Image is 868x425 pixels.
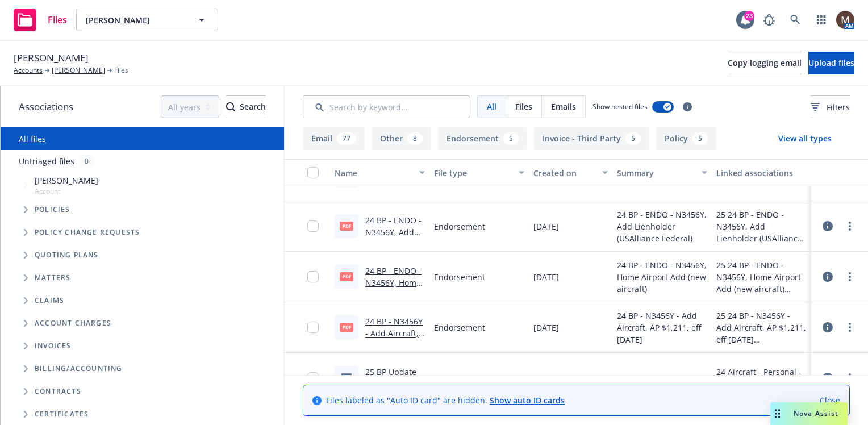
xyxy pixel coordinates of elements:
input: Toggle Row Selected [307,372,319,384]
a: Close [820,394,840,406]
button: View all types [760,127,850,150]
div: Created on [533,167,595,179]
span: Email [434,372,455,384]
div: 25 24 BP - N3456Y - Add Aircraft, AP $1,211, eff [DATE] [716,310,807,345]
span: 24 BP - ENDO - N3456Y, Home Airport Add (new aircraft) [617,259,707,295]
div: 77 [337,132,356,145]
span: Filters [827,101,850,113]
button: SearchSearch [226,95,266,118]
button: Other [372,127,431,150]
button: Nova Assist [770,402,848,425]
div: Drag to move [770,402,784,425]
button: Name [330,159,429,186]
a: Accounts [14,65,43,76]
div: File type [434,167,512,179]
svg: Search [226,102,235,111]
a: 24 BP - ENDO - N3456Y, Add Lienholder (USAlliance Federal).pdf [365,215,422,273]
input: Search by keyword... [303,95,470,118]
a: 24 BP - ENDO - N3456Y, Home Airport Add (new aircraft).pdf [365,265,422,324]
span: Emails [551,101,576,113]
a: Files [9,4,72,36]
img: photo [836,11,854,29]
div: 5 [625,132,641,145]
span: [PERSON_NAME] [35,174,98,186]
span: 24 BP - N3456Y - Add Aircraft, AP $1,211, eff [DATE] [617,310,707,345]
span: Associations [19,99,73,114]
span: [PERSON_NAME] [86,14,184,26]
span: Endorsement [434,220,485,232]
div: 25 24 BP - ENDO - N3456Y, Add Lienholder (USAlliance Federal) [716,209,807,244]
div: 5 [503,132,519,145]
span: Billing/Accounting [35,365,123,372]
span: Filters [811,101,850,113]
button: Policy [656,127,716,150]
span: Copy logging email [728,57,802,68]
a: more [843,270,857,284]
a: Untriaged files [19,155,74,167]
span: [DATE] [533,220,559,232]
button: Copy logging email [728,52,802,74]
span: Policy change requests [35,229,140,236]
span: Contracts [35,388,81,395]
span: Account charges [35,320,111,327]
input: Toggle Row Selected [307,220,319,232]
span: Quoting plans [35,252,99,259]
button: [PERSON_NAME] [76,9,218,31]
span: Claims [35,297,64,304]
span: [DATE] [533,322,559,334]
div: 8 [407,132,423,145]
span: pdf [340,272,353,281]
button: Invoice - Third Party [534,127,649,150]
div: 25 24 BP - ENDO - N3456Y, Home Airport Add (new aircraft) [716,259,807,295]
div: Tree Example [1,172,284,357]
span: Matters [35,274,70,281]
span: Files [114,65,128,76]
button: Endorsement [438,127,527,150]
input: Select all [307,167,319,178]
span: Files [515,101,532,113]
span: Upload files [808,57,854,68]
span: [DATE] [533,271,559,283]
div: 5 [692,132,708,145]
a: Report a Bug [758,9,781,31]
a: Switch app [810,9,833,31]
button: Summary [612,159,712,186]
button: Upload files [808,52,854,74]
a: more [843,371,857,385]
div: Name [335,167,412,179]
span: pdf [340,323,353,331]
div: Linked associations [716,167,807,179]
button: Linked associations [712,159,811,186]
a: 24 BP - N3456Y - Add Aircraft, AP $1,211, eff [DATE].pdf [365,316,423,363]
span: [PERSON_NAME] [14,51,89,65]
span: Files [48,15,67,24]
div: 24 Aircraft - Personal - [PERSON_NAME] [716,366,807,390]
span: Show nested files [592,102,648,111]
input: Toggle Row Selected [307,322,319,333]
span: pdf [340,222,353,230]
a: more [843,219,857,233]
button: Email [303,127,365,150]
input: Toggle Row Selected [307,271,319,282]
button: File type [429,159,529,186]
span: Endorsement [434,322,485,334]
a: Search [784,9,807,31]
span: Nova Assist [794,409,838,418]
button: Filters [811,95,850,118]
span: 24 BP - ENDO - N3456Y, Add Lienholder (USAlliance Federal) [617,209,707,244]
span: Endorsement [434,271,485,283]
span: Certificates [35,411,89,418]
a: All files [19,134,46,144]
div: Summary [617,167,695,179]
div: Search [226,96,266,118]
div: 0 [79,155,94,168]
div: 23 [744,11,754,21]
a: more [843,320,857,334]
a: Show auto ID cards [490,395,565,406]
button: Created on [529,159,612,186]
span: Files labeled as "Auto ID card" are hidden. [326,394,565,406]
span: Policies [35,206,70,213]
span: All [487,101,496,113]
span: [DATE] [533,372,559,384]
span: Invoices [35,343,72,349]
